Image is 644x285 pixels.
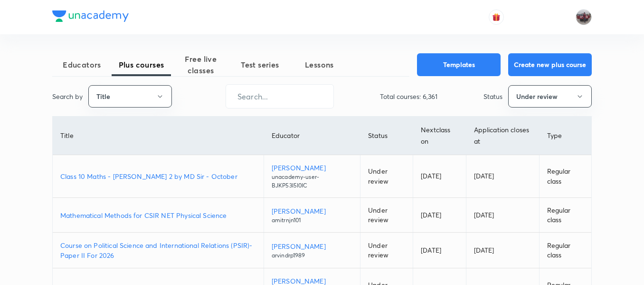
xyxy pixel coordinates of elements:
[413,198,466,233] td: [DATE]
[272,173,352,190] p: unacademy-user-BJKP53I5I0IC
[360,117,413,155] th: Status
[413,233,466,268] td: [DATE]
[360,198,413,233] td: Under review
[52,10,129,22] img: Company Logo
[60,171,256,181] a: Class 10 Maths - [PERSON_NAME] 2 by MD Sir - October
[483,91,502,101] p: Status
[290,59,349,70] span: Lessons
[508,85,592,108] button: Under review
[360,233,413,268] td: Under review
[413,117,466,155] th: Next class on
[508,53,592,76] button: Create new plus course
[466,117,539,155] th: Application closes at
[60,210,256,220] a: Mathematical Methods for CSIR NET Physical Science
[53,117,264,155] th: Title
[272,163,352,190] a: [PERSON_NAME]unacademy-user-BJKP53I5I0IC
[576,9,592,25] img: amirhussain Hussain
[539,155,591,198] td: Regular class
[52,59,112,70] span: Educators
[272,241,352,260] a: [PERSON_NAME]arvindrp1989
[380,91,437,101] p: Total courses: 6,361
[466,233,539,268] td: [DATE]
[539,117,591,155] th: Type
[52,10,129,24] a: Company Logo
[52,91,83,101] p: Search by
[272,216,352,225] p: amitrnjn101
[226,84,333,108] input: Search...
[492,13,501,21] img: avatar
[466,198,539,233] td: [DATE]
[539,233,591,268] td: Regular class
[272,206,352,225] a: [PERSON_NAME]amitrnjn101
[60,240,256,260] a: Course on Political Science and International Relations (PSIR)-Paper II For 2026
[413,155,466,198] td: [DATE]
[360,155,413,198] td: Under review
[230,59,290,70] span: Test series
[171,53,230,76] span: Free live classes
[112,59,171,70] span: Plus courses
[272,241,352,251] p: [PERSON_NAME]
[264,117,360,155] th: Educator
[272,206,352,216] p: [PERSON_NAME]
[88,85,172,108] button: Title
[466,155,539,198] td: [DATE]
[417,53,501,76] button: Templates
[272,163,352,173] p: [PERSON_NAME]
[272,251,352,260] p: arvindrp1989
[539,198,591,233] td: Regular class
[489,10,504,25] button: avatar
